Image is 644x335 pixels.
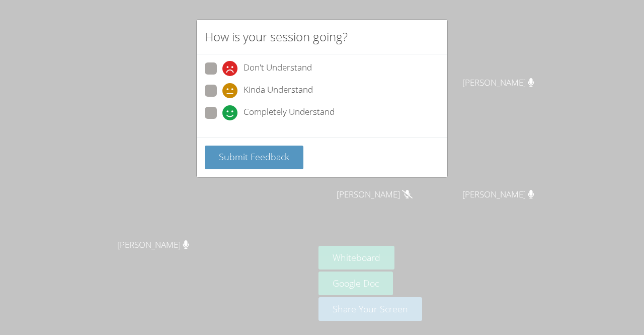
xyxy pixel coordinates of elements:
[244,83,313,98] span: Kinda Understand
[205,28,348,46] h2: How is your session going?
[205,146,303,169] button: Submit Feedback
[244,105,335,120] span: Completely Understand
[244,61,312,76] span: Don't Understand
[219,151,289,163] span: Submit Feedback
